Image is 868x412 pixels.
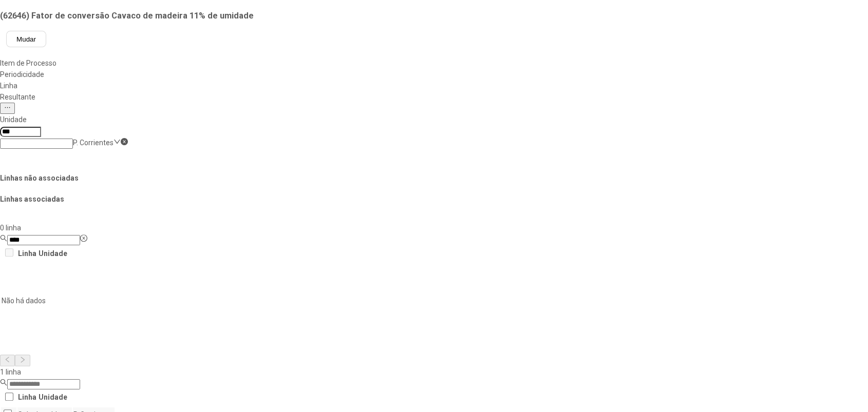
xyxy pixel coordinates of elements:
[16,35,36,43] span: Mudar
[2,295,332,306] p: Não há dados
[17,390,37,404] th: Linha
[17,246,37,260] th: Linha
[73,139,114,147] nz-select-item: P. Corrientes
[6,31,46,47] button: Mudar
[38,246,68,260] th: Unidade
[38,390,68,404] th: Unidade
